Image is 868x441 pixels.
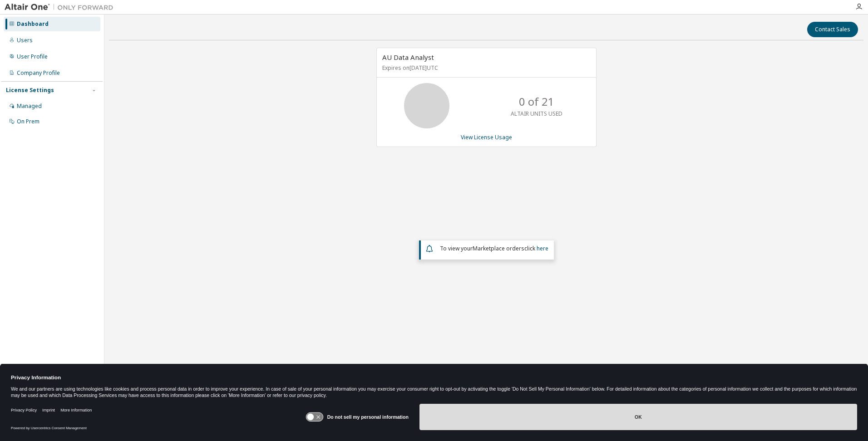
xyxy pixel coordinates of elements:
[17,103,42,110] div: Managed
[511,110,562,118] p: ALTAIR UNITS USED
[461,133,512,141] a: View License Usage
[382,53,434,62] span: AU Data Analyst
[5,3,118,12] img: Altair One
[519,94,554,109] p: 0 of 21
[382,64,588,72] p: Expires on [DATE] UTC
[440,245,548,252] span: To view your click
[807,22,858,37] button: Contact Sales
[17,37,33,44] div: Users
[537,245,548,252] a: here
[17,69,60,77] div: Company Profile
[473,245,524,252] em: Marketplace orders
[17,118,39,125] div: On Prem
[17,53,48,60] div: User Profile
[6,87,54,94] div: License Settings
[17,20,49,28] div: Dashboard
